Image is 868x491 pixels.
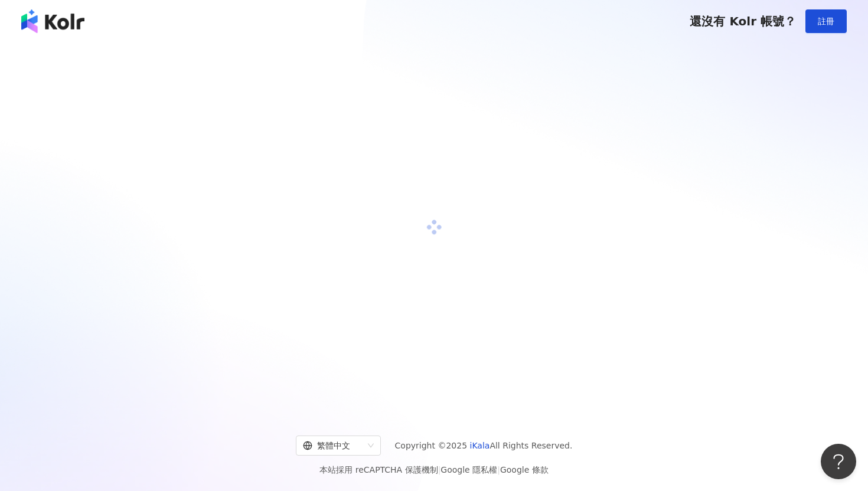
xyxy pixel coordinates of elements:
img: logo [21,9,84,33]
span: 本站採用 reCAPTCHA 保護機制 [319,463,548,477]
span: 註冊 [818,17,834,26]
a: Google 隱私權 [440,465,497,474]
button: 註冊 [805,9,847,33]
span: Copyright © 2025 All Rights Reserved. [395,438,573,453]
iframe: Help Scout Beacon - Open [821,444,856,479]
span: | [438,465,441,474]
span: | [497,465,500,474]
div: 繁體中文 [303,436,363,455]
a: Google 條款 [500,465,549,474]
a: iKala [470,441,490,450]
span: 還沒有 Kolr 帳號？ [690,14,796,28]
